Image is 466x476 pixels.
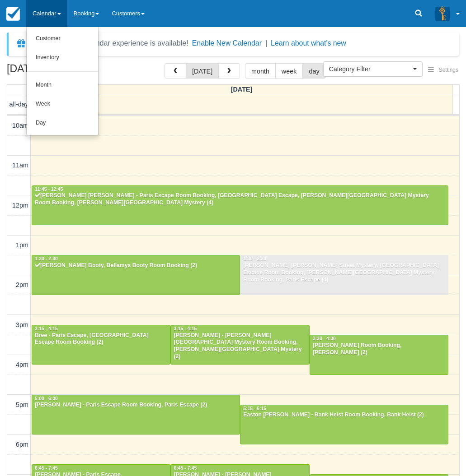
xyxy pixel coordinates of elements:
[16,401,28,408] span: 5pm
[243,411,446,419] div: Easton [PERSON_NAME] - Bank Heist Room Booking, Bank Heist (2)
[34,192,446,207] div: [PERSON_NAME] [PERSON_NAME] - Paris Escape Room Booking, [GEOGRAPHIC_DATA] Escape, [PERSON_NAME][...
[32,255,240,295] a: 1:30 - 2:30[PERSON_NAME] Booty, Bellamys Booty Room Booking (2)
[170,325,309,365] a: 3:15 - 4:15[PERSON_NAME] - [PERSON_NAME][GEOGRAPHIC_DATA] Mystery Room Booking, [PERSON_NAME][GEO...
[174,326,197,331] span: 3:15 - 4:15
[12,122,28,129] span: 10am
[30,38,188,49] div: A new Booking Calendar experience is available!
[27,29,98,48] a: Customer
[192,39,262,48] button: Enable New Calendar
[240,405,448,444] a: 5:15 - 6:15Easton [PERSON_NAME] - Bank Heist Room Booking, Bank Heist (2)
[27,48,98,67] a: Inventory
[265,39,267,47] span: |
[34,332,168,347] div: Bree - Paris Escape, [GEOGRAPHIC_DATA] Escape Room Booking (2)
[12,162,28,169] span: 11am
[34,402,237,409] div: [PERSON_NAME] - Paris Escape Room Booking, Paris Escape (2)
[35,326,58,331] span: 3:15 - 4:15
[35,256,58,261] span: 1:30 - 2:30
[16,441,28,448] span: 6pm
[32,395,240,434] a: 5:00 - 6:00[PERSON_NAME] - Paris Escape Room Booking, Paris Escape (2)
[35,396,58,401] span: 5:00 - 6:00
[16,281,28,288] span: 2pm
[275,63,303,79] button: week
[243,406,266,411] span: 5:15 - 6:15
[12,202,28,209] span: 12pm
[323,61,423,77] button: Category Filter
[240,255,448,295] a: 1:30 - 2:30[PERSON_NAME] [PERSON_NAME] Street Mystery, [GEOGRAPHIC_DATA] Escape Room Booking, [PE...
[302,63,325,79] button: day
[186,63,219,79] button: [DATE]
[310,335,448,374] a: 3:30 - 4:30[PERSON_NAME] Room Booking, [PERSON_NAME] (2)
[243,256,266,261] span: 1:30 - 2:30
[6,7,20,21] img: checkfront-main-nav-mini-logo.png
[32,325,170,365] a: 3:15 - 4:15Bree - Paris Escape, [GEOGRAPHIC_DATA] Escape Room Booking (2)
[16,321,28,328] span: 3pm
[435,6,450,21] img: A3
[423,64,464,77] button: Settings
[35,466,58,471] span: 6:45 - 7:45
[34,262,237,269] div: [PERSON_NAME] Booty, Bellamys Booty Room Booking (2)
[16,361,28,368] span: 4pm
[231,86,253,93] span: [DATE]
[7,63,121,80] h2: [DATE]
[9,101,28,108] span: all-day
[26,27,99,135] ul: Calendar
[27,76,98,95] a: Month
[313,336,336,341] span: 3:30 - 4:30
[16,241,28,249] span: 1pm
[245,63,276,79] button: month
[27,95,98,114] a: Week
[329,65,411,74] span: Category Filter
[271,39,346,47] a: Learn about what's new
[173,332,306,361] div: [PERSON_NAME] - [PERSON_NAME][GEOGRAPHIC_DATA] Mystery Room Booking, [PERSON_NAME][GEOGRAPHIC_DAT...
[312,342,446,356] div: [PERSON_NAME] Room Booking, [PERSON_NAME] (2)
[174,466,197,471] span: 6:45 - 7:45
[439,67,458,73] span: Settings
[243,262,446,284] div: [PERSON_NAME] [PERSON_NAME] Street Mystery, [GEOGRAPHIC_DATA] Escape Room Booking, [PERSON_NAME][...
[27,114,98,133] a: Day
[35,187,63,192] span: 11:45 - 12:45
[32,185,448,225] a: 11:45 - 12:45[PERSON_NAME] [PERSON_NAME] - Paris Escape Room Booking, [GEOGRAPHIC_DATA] Escape, [...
